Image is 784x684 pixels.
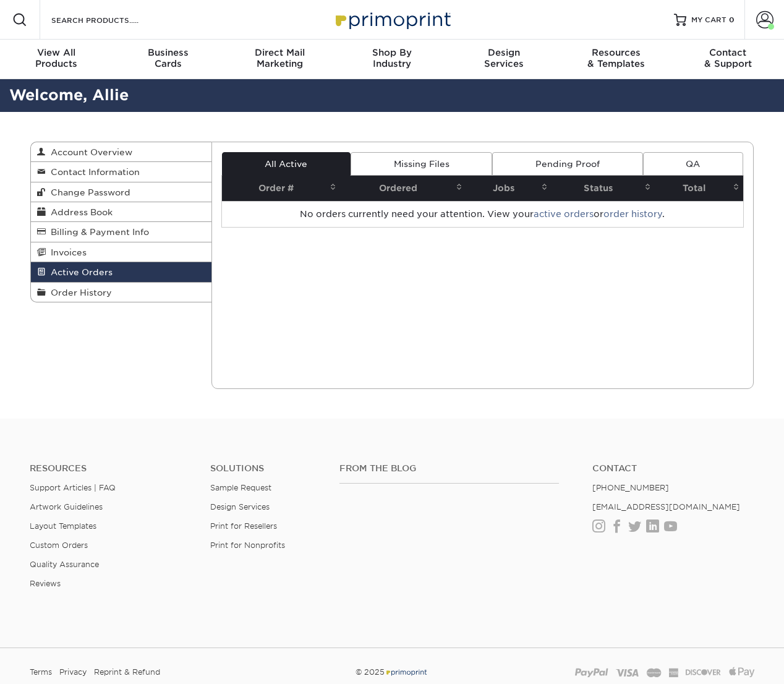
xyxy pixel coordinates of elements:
[224,47,336,58] span: Direct Mail
[603,209,662,219] a: order history
[46,247,87,257] span: Invoices
[330,6,454,33] img: Primoprint
[340,176,466,201] th: Ordered
[672,47,784,58] span: Contact
[691,15,726,25] span: MY CART
[50,12,171,27] input: SEARCH PRODUCTS.....
[112,47,224,58] span: Business
[30,483,116,492] a: Support Articles | FAQ
[31,182,211,202] a: Change Password
[729,15,735,24] span: 0
[46,227,149,237] span: Billing & Payment Info
[385,667,428,677] img: Primoprint
[30,579,61,588] a: Reviews
[31,283,211,302] a: Order History
[643,152,743,176] a: QA
[30,463,192,474] h4: Resources
[336,40,448,79] a: Shop ByIndustry
[30,502,103,511] a: Artwork Guidelines
[552,176,655,201] th: Status
[672,47,784,69] div: & Support
[30,560,99,569] a: Quality Assurance
[46,167,140,177] span: Contact Information
[560,47,672,69] div: & Templates
[46,147,132,157] span: Account Overview
[336,47,448,69] div: Industry
[592,502,740,511] a: [EMAIL_ADDRESS][DOMAIN_NAME]
[31,262,211,282] a: Active Orders
[46,207,113,217] span: Address Book
[210,483,271,492] a: Sample Request
[466,176,552,201] th: Jobs
[592,483,669,492] a: [PHONE_NUMBER]
[59,663,87,682] a: Privacy
[448,40,560,79] a: DesignServices
[224,47,336,69] div: Marketing
[560,47,672,58] span: Resources
[210,541,285,550] a: Print for Nonprofits
[222,176,340,201] th: Order #
[210,521,277,531] a: Print for Resellers
[31,162,211,182] a: Contact Information
[31,202,211,222] a: Address Book
[492,152,642,176] a: Pending Proof
[210,502,270,511] a: Design Services
[268,663,516,682] div: © 2025
[112,47,224,69] div: Cards
[222,152,351,176] a: All Active
[534,209,594,219] a: active orders
[210,463,321,474] h4: Solutions
[560,40,672,79] a: Resources& Templates
[30,663,52,682] a: Terms
[222,201,744,227] td: No orders currently need your attention. View your or .
[31,222,211,242] a: Billing & Payment Info
[31,142,211,162] a: Account Overview
[46,187,130,197] span: Change Password
[224,40,336,79] a: Direct MailMarketing
[31,242,211,262] a: Invoices
[592,463,754,474] a: Contact
[30,541,88,550] a: Custom Orders
[448,47,560,69] div: Services
[46,288,112,297] span: Order History
[336,47,448,58] span: Shop By
[655,176,743,201] th: Total
[339,463,559,474] h4: From the Blog
[46,267,113,277] span: Active Orders
[672,40,784,79] a: Contact& Support
[448,47,560,58] span: Design
[94,663,160,682] a: Reprint & Refund
[30,521,96,531] a: Layout Templates
[351,152,492,176] a: Missing Files
[112,40,224,79] a: BusinessCards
